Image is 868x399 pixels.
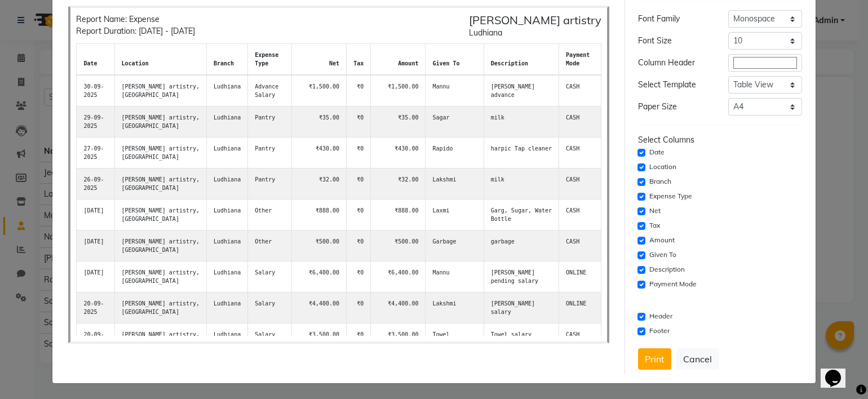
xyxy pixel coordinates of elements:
button: Cancel [676,348,719,370]
th: expense type [248,44,292,76]
iframe: chat widget [821,354,857,388]
td: Towel salary [484,323,559,354]
div: Report Duration: [DATE] - [DATE] [76,25,195,37]
td: 20-09-2025 [77,323,114,354]
td: [DATE] [77,261,114,292]
td: 20-09-2025 [77,292,114,323]
td: ₹6,400.00 [291,261,346,292]
label: Date [649,147,665,157]
td: Other [248,230,292,261]
td: ₹430.00 [371,138,426,169]
td: CASH [559,169,601,200]
td: ONLINE [559,292,601,323]
th: Payment mode [559,44,601,76]
label: Tax [649,220,660,230]
td: ₹430.00 [291,138,346,169]
label: Branch [649,176,671,187]
label: Header [649,311,672,321]
td: Garbage [426,230,484,261]
td: ₹3,500.00 [371,323,426,354]
label: Given To [649,250,676,260]
label: Expense Type [649,191,692,201]
td: ₹6,400.00 [371,261,426,292]
td: Pantry [248,138,292,169]
div: Paper Size [630,101,720,113]
td: CASH [559,107,601,138]
div: Column Header [630,57,720,69]
td: [PERSON_NAME] artistry, [GEOGRAPHIC_DATA] [114,230,206,261]
td: Salary [248,323,292,354]
div: Select Template [630,79,720,91]
td: [PERSON_NAME] artistry, [GEOGRAPHIC_DATA] [114,75,206,107]
div: Select Columns [638,134,802,146]
td: [PERSON_NAME] artistry, [GEOGRAPHIC_DATA] [114,169,206,200]
td: [PERSON_NAME] artistry, [GEOGRAPHIC_DATA] [114,138,206,169]
td: ₹0 [347,230,371,261]
td: Salary [248,261,292,292]
td: Lakshmi [426,169,484,200]
td: Other [248,200,292,230]
td: ONLINE [559,261,601,292]
div: Font Family [630,13,720,25]
td: ₹500.00 [291,230,346,261]
td: ₹1,500.00 [371,75,426,107]
td: Ludhiana [207,230,248,261]
td: ₹0 [347,261,371,292]
td: milk [484,107,559,138]
td: Ludhiana [207,323,248,354]
td: 26-09-2025 [77,169,114,200]
td: ₹500.00 [371,230,426,261]
td: [DATE] [77,230,114,261]
th: branch [207,44,248,76]
h5: [PERSON_NAME] artistry [469,14,601,27]
td: milk [484,169,559,200]
td: harpic Tap cleaner [484,138,559,169]
td: [PERSON_NAME] artistry, [GEOGRAPHIC_DATA] [114,292,206,323]
th: amount [371,44,426,76]
td: ₹0 [347,107,371,138]
td: CASH [559,75,601,107]
td: Ludhiana [207,138,248,169]
td: garbage [484,230,559,261]
td: 29-09-2025 [77,107,114,138]
td: Mannu [426,261,484,292]
td: CASH [559,138,601,169]
td: [PERSON_NAME] artistry, [GEOGRAPHIC_DATA] [114,323,206,354]
td: Pantry [248,169,292,200]
th: date [77,44,114,76]
td: Salary [248,292,292,323]
td: 30-09-2025 [77,75,114,107]
th: Tax [347,44,371,76]
div: Ludhiana [469,27,601,39]
td: Mannu [426,75,484,107]
td: ₹0 [347,292,371,323]
th: location [114,44,206,76]
label: Footer [649,326,670,336]
th: given to [426,44,484,76]
td: ₹0 [347,169,371,200]
td: CASH [559,323,601,354]
td: 27-09-2025 [77,138,114,169]
th: description [484,44,559,76]
td: Ludhiana [207,261,248,292]
td: ₹888.00 [371,200,426,230]
td: [DATE] [77,200,114,230]
td: ₹3,500.00 [291,323,346,354]
td: Towel [426,323,484,354]
td: ₹888.00 [291,200,346,230]
label: Net [649,206,661,216]
td: CASH [559,200,601,230]
td: ₹4,400.00 [371,292,426,323]
td: Rapido [426,138,484,169]
td: Garg, Sugar, Water Bottle [484,200,559,230]
td: Ludhiana [207,75,248,107]
td: [PERSON_NAME] advance [484,75,559,107]
td: Ludhiana [207,200,248,230]
td: [PERSON_NAME] artistry, [GEOGRAPHIC_DATA] [114,261,206,292]
label: Amount [649,235,675,245]
label: Payment Mode [649,279,697,289]
td: [PERSON_NAME] artistry, [GEOGRAPHIC_DATA] [114,107,206,138]
td: ₹35.00 [371,107,426,138]
td: Ludhiana [207,292,248,323]
button: Print [638,348,671,370]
